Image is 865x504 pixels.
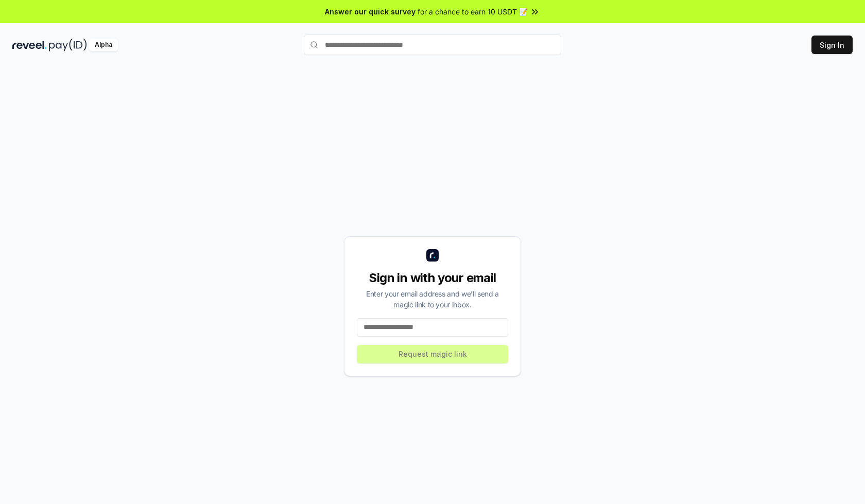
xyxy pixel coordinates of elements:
[49,39,87,51] img: pay_id
[89,39,118,51] div: Alpha
[12,39,47,51] img: reveel_dark
[426,249,439,262] img: logo_small
[811,36,853,54] button: Sign In
[418,6,528,17] span: for a chance to earn 10 USDT 📝
[325,6,416,17] span: Answer our quick survey
[357,270,508,286] div: Sign in with your email
[357,288,508,310] div: Enter your email address and we’ll send a magic link to your inbox.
